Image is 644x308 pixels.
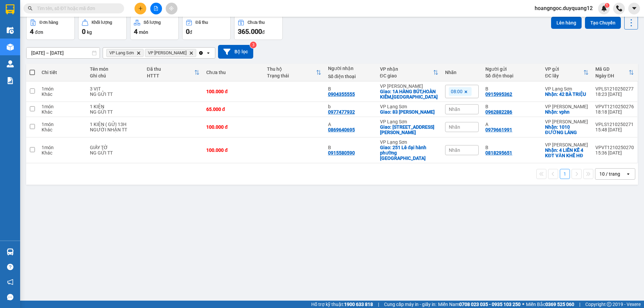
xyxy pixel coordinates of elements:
[90,86,140,91] div: 3 VỊT
[438,301,521,308] span: Miền Nam
[90,91,140,97] div: NG GỬI TT
[595,104,634,109] div: VPVT1210250276
[545,91,589,97] div: Nhận: 42 BÀ TRIỆU
[451,88,463,95] span: 08:00
[545,119,589,124] div: VP [PERSON_NAME]
[328,150,355,156] div: 0915580590
[545,66,583,72] div: VP gửi
[378,301,379,308] span: |
[605,3,609,8] sup: 1
[37,5,116,12] input: Tìm tên, số ĐT hoặc mã đơn
[595,86,634,91] div: VPLS1210250277
[78,16,127,40] button: Khối lượng0kg
[30,27,34,36] span: 4
[311,301,373,308] span: Hỗ trợ kỹ thuật:
[134,27,138,36] span: 4
[154,6,158,11] span: file-add
[328,104,373,109] div: b
[328,145,373,150] div: B
[206,107,260,112] div: 65.000 đ
[109,50,134,56] span: VP Lạng Sơn
[90,145,140,150] div: GIẤY TỜ
[198,50,198,56] input: Selected VP Lạng Sơn, VP Minh Khai.
[90,109,140,115] div: NG GỬI TT
[42,150,83,156] div: Khác
[380,83,439,89] div: VP [PERSON_NAME]
[190,29,192,35] span: đ
[545,86,589,91] div: VP Lạng Sơn
[628,3,640,14] button: caret-down
[26,48,100,58] input: Select a date range.
[28,6,33,11] span: search
[485,127,512,132] div: 0979661991
[485,150,512,156] div: 0818295651
[380,119,439,124] div: VP Lạng Sơn
[449,124,460,130] span: Nhãn
[631,5,637,11] span: caret-down
[139,29,148,35] span: món
[545,104,589,109] div: VP [PERSON_NAME]
[198,50,204,56] svg: Clear all
[7,27,14,34] img: warehouse-icon
[626,171,631,177] svg: open
[595,127,634,132] div: 15:48 [DATE]
[196,20,208,25] div: Đã thu
[328,109,355,115] div: 0977477932
[264,64,324,81] th: Toggle SortBy
[449,107,460,112] span: Nhãn
[42,104,83,109] div: 1 món
[90,66,140,72] div: Tên món
[328,91,355,97] div: 0904355555
[135,3,146,14] button: plus
[40,20,58,25] div: Đơn hàng
[328,66,373,71] div: Người nhận
[206,50,211,56] svg: open
[485,66,538,72] div: Người gửi
[380,89,439,100] div: Giao: 1A HÀNG BÚT,HOÀN KIẾM,HÀ NỘI
[7,77,14,84] img: solution-icon
[206,147,260,153] div: 100.000 đ
[35,29,43,35] span: đơn
[138,6,143,11] span: plus
[92,20,112,25] div: Khối lượng
[137,51,141,55] svg: Delete
[42,91,83,97] div: Khác
[545,147,589,158] div: Nhận: 4 LIỀN KỀ 4 KĐT VĂN KHÊ HĐ
[328,127,355,132] div: 0869640695
[377,64,442,81] th: Toggle SortBy
[485,104,538,109] div: B
[595,66,629,72] div: Mã GD
[189,51,193,55] svg: Delete
[147,73,194,78] div: HTTT
[328,86,373,91] div: B
[166,3,177,14] button: aim
[485,109,512,115] div: 0962882286
[485,86,538,91] div: B
[144,64,203,81] th: Toggle SortBy
[485,145,538,150] div: B
[267,73,316,78] div: Trạng thái
[344,302,373,307] strong: 1900 633 818
[545,142,589,147] div: VP [PERSON_NAME]
[148,50,186,56] span: VP Minh Khai
[592,64,637,81] th: Toggle SortBy
[526,301,574,308] span: Miền Bắc
[384,301,436,308] span: Cung cấp máy in - giấy in:
[206,89,260,94] div: 100.000 đ
[449,147,460,153] span: Nhãn
[90,122,140,127] div: 1 KIỆN ( GỬI 13H
[234,16,283,40] button: Chưa thu365.000đ
[267,66,316,72] div: Thu hộ
[601,5,607,11] img: icon-new-feature
[485,91,512,97] div: 0915995362
[529,4,598,12] span: hoangngoc.duyquang12
[218,45,253,59] button: Bộ lọc
[380,104,439,109] div: VP Lạng Sơn
[150,3,162,14] button: file-add
[42,86,83,91] div: 1 món
[616,5,622,11] img: phone-icon
[90,73,140,78] div: Ghi chú
[6,4,14,14] img: logo-vxr
[380,124,439,135] div: Giao: 59 NGUYỄN DU
[328,122,373,127] div: A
